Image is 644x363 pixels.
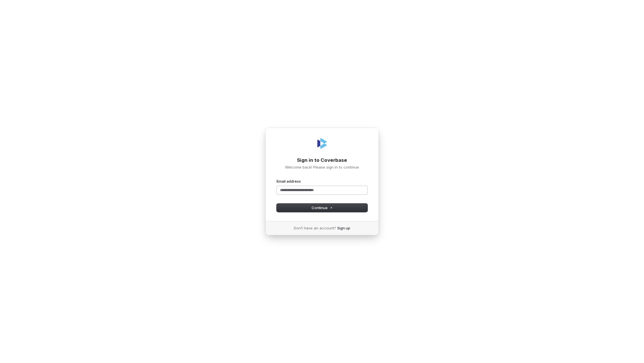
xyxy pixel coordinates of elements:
a: Sign up [337,225,350,231]
span: Continue [312,205,333,210]
h1: Sign in to Coverbase [277,157,367,164]
label: Email address [277,179,301,184]
span: Don’t have an account? [294,225,336,231]
img: Coverbase [315,137,329,150]
p: Welcome back! Please sign in to continue [277,165,367,170]
button: Continue [277,203,367,212]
